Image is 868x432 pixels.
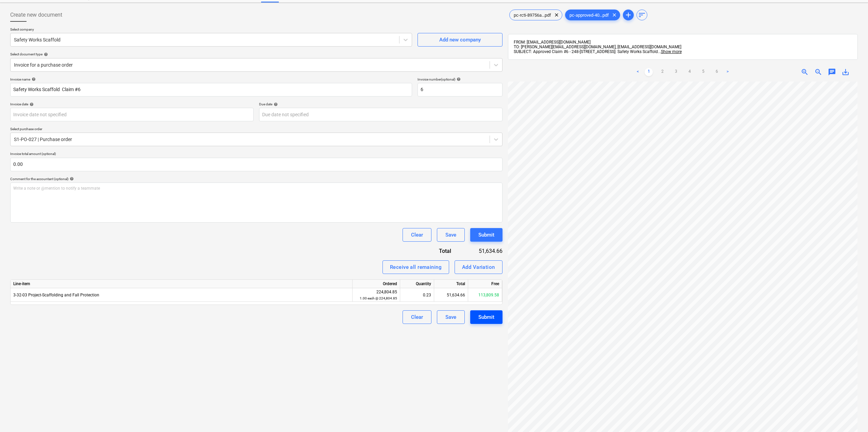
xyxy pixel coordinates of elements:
span: help [42,52,48,56]
div: Select document type [10,52,503,56]
div: Total [434,280,468,288]
a: Page 3 [672,68,680,76]
span: help [455,77,461,81]
iframe: Chat Widget [834,399,868,432]
div: pc-rcti-89756a...pdf [509,10,562,20]
span: 3-32-03 Project-Scaffolding and Fall Protection [13,293,99,297]
input: Invoice name [10,83,412,97]
div: 51,634.66 [462,247,502,255]
div: Add Variation [462,263,495,272]
button: Submit [470,310,503,324]
div: 113,809.58 [468,288,502,302]
a: Next page [724,68,732,76]
div: Receive all remaining [390,263,442,272]
span: SUBJECT: Approved Claim #6 - 248-[STREET_ADDRESS]: Safety Works Scaffold [514,49,658,54]
div: Quantity [400,280,434,288]
a: Page 5 [699,68,707,76]
small: 1.00 each @ 224,804.85 [360,296,397,300]
a: Page 2 [658,68,666,76]
div: Invoice number (optional) [418,77,503,82]
input: Invoice total amount (optional) [10,158,503,171]
a: Page 1 is your current page [645,68,653,76]
div: Submit [478,313,494,322]
div: Comment for the accountant (optional) [10,177,503,181]
div: Ordered [353,280,400,288]
button: Add new company [418,33,503,47]
div: Clear [411,230,423,239]
input: Invoice number [418,83,503,97]
span: TO: [PERSON_NAME][EMAIL_ADDRESS][DOMAIN_NAME], [EMAIL_ADDRESS][DOMAIN_NAME] [514,45,681,49]
div: Clear [411,313,423,322]
div: Due date [259,102,503,106]
button: Add Variation [455,260,503,274]
span: Create new document [10,11,62,19]
span: FROM: [EMAIL_ADDRESS][DOMAIN_NAME] [514,40,591,45]
span: clear [610,11,618,19]
span: zoom_in [801,68,809,76]
a: Page 6 [713,68,721,76]
div: pc-approved-40...pdf [565,10,620,20]
span: help [68,177,74,181]
div: 224,804.85 [355,289,397,301]
div: Invoice name [10,77,412,82]
span: clear [552,11,561,19]
input: Due date not specified [259,108,503,121]
button: Clear [403,228,431,242]
span: zoom_out [814,68,822,76]
span: save_alt [841,68,850,76]
p: Select company [10,27,412,33]
div: Save [445,313,456,322]
span: sort [638,11,646,19]
div: 0.23 [403,288,431,302]
div: Total [414,247,462,255]
span: help [30,77,36,81]
p: Invoice total amount (optional) [10,152,503,157]
div: Save [445,230,456,239]
span: help [28,102,34,106]
button: Save [437,228,465,242]
span: pc-approved-40...pdf [565,13,613,18]
a: Previous page [634,68,642,76]
button: Save [437,310,465,324]
span: pc-rcti-89756a...pdf [510,13,555,18]
div: 51,634.66 [434,288,468,302]
div: Line-item [11,280,353,288]
div: Add new company [439,35,481,44]
button: Submit [470,228,503,242]
span: chat [828,68,836,76]
span: help [272,102,278,106]
a: Page 4 [685,68,694,76]
p: Select purchase order [10,127,503,133]
div: Free [468,280,502,288]
div: Invoice date [10,102,254,106]
input: Invoice date not specified [10,108,254,121]
div: Submit [478,230,494,239]
span: add [624,11,632,19]
button: Receive all remaining [382,260,449,274]
span: Show more [661,49,682,54]
span: ... [658,49,682,54]
button: Clear [403,310,431,324]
